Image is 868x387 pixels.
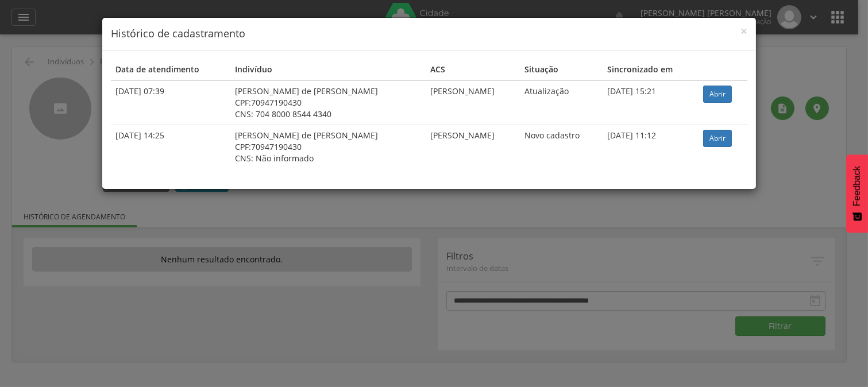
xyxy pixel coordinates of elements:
div: CNS: 704 8000 8544 4340 [235,109,421,120]
div: Novo cadastro [525,130,599,141]
div: CNS: Não informado [235,153,421,164]
th: ACS [426,59,520,80]
th: Data de atendimento [111,59,230,80]
td: [PERSON_NAME] [426,125,520,169]
div: Atualização [525,86,599,97]
td: [PERSON_NAME] [426,80,520,125]
th: Indivíduo [230,59,426,80]
td: [DATE] 11:12 [603,125,699,169]
td: [DATE] 15:21 [603,80,699,125]
td: [DATE] 14:25 [111,125,230,169]
button: Feedback - Mostrar pesquisa [846,154,868,233]
span: 70947190430 [251,97,302,108]
td: [DATE] 07:39 [111,80,230,125]
div: CPF: [235,141,421,153]
button: Close [740,25,747,37]
span: 70947190430 [251,141,302,152]
h4: Histórico de cadastramento [111,26,747,41]
div: CPF: [235,97,421,109]
th: Sincronizado em [603,59,699,80]
div: [PERSON_NAME] de [PERSON_NAME] [235,130,421,141]
th: Situação [520,59,603,80]
div: [PERSON_NAME] de [PERSON_NAME] [235,86,421,97]
a: Abrir [703,130,732,147]
span: Feedback [852,166,862,206]
a: Abrir [703,86,732,103]
span: × [740,23,747,39]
